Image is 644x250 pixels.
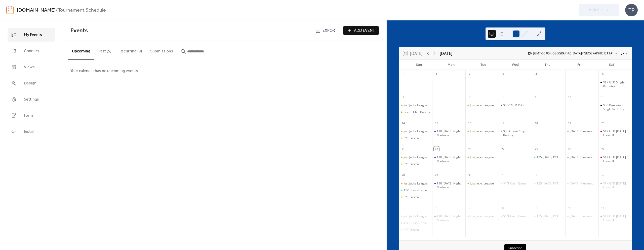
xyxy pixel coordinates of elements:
[603,129,630,137] div: $1K GTD [DATE] Freeroll
[500,205,506,211] div: 8
[437,181,463,189] div: $10 [DATE] Night Madness
[467,95,472,100] div: 9
[465,181,499,185] div: Just Jacks League
[8,44,55,58] a: Connect
[603,214,630,222] div: $1K GTD [DATE] Freeroll
[532,214,565,218] div: $25 Thursday PYT
[470,129,494,133] div: Just Jacks League
[432,214,465,222] div: $10 Monday Night Madness
[399,195,432,199] div: PYT Freeroll
[115,41,146,59] button: Recurring (9)
[56,6,58,15] b: /
[354,28,375,34] span: Add Event
[403,60,435,70] div: Sun
[598,214,632,222] div: $1K GTD Saturday Freeroll
[465,129,499,133] div: Just Jacks League
[567,173,572,178] div: 3
[24,129,34,135] span: Install
[603,103,630,111] div: $50 Deepstack Single Re-Entry
[500,146,506,152] div: 24
[404,129,427,133] div: Just Jacks League
[570,129,594,133] div: [DATE] Freezeout
[565,181,598,185] div: Friday Freezeout
[399,110,432,114] div: Green Chip Bounty
[603,181,630,189] div: $1K GTD [DATE] Freeroll
[465,103,499,107] div: Just Jacks League
[499,181,532,185] div: $1/1 Cash Game
[625,4,638,16] div: TP
[600,120,606,126] div: 20
[434,95,439,100] div: 8
[567,205,572,211] div: 10
[534,146,539,152] div: 25
[432,129,465,137] div: $10 Monday Night Madness
[434,146,439,152] div: 22
[503,103,524,107] div: $500 GTD PLO
[499,129,532,137] div: $50 Green Chip Bounty
[404,181,427,185] div: Just Jacks League
[323,28,337,34] span: Export
[600,72,606,77] div: 6
[404,188,427,192] div: $1/1 Cash Game
[8,92,55,106] a: Settings
[595,60,628,70] div: Sat
[400,120,406,126] div: 14
[598,80,632,88] div: $1K GTD Single Re-Entry
[8,76,55,90] a: Design
[24,80,36,86] span: Design
[404,136,420,140] div: PYT Freeroll
[470,181,494,185] div: Just Jacks League
[598,129,632,137] div: $1K GTD Saturday Freeroll
[437,155,463,163] div: $10 [DATE] Night Madness
[8,125,55,138] a: Install
[434,205,439,211] div: 6
[400,95,406,100] div: 7
[24,32,42,38] span: My Events
[343,26,379,35] button: Add Event
[499,103,532,107] div: $500 GTD PLO
[600,173,606,178] div: 4
[570,155,594,159] div: [DATE] Freezeout
[437,214,463,222] div: $10 [DATE] Night Madness
[17,6,56,15] a: [DOMAIN_NAME]
[399,129,432,133] div: Just Jacks League
[432,181,465,189] div: $10 Monday Night Madness
[8,109,55,122] a: Form
[534,95,539,100] div: 11
[467,205,472,211] div: 7
[467,120,472,126] div: 16
[567,95,572,100] div: 12
[404,228,420,232] div: PYT Freeroll
[565,155,598,159] div: Friday Freezeout
[437,129,463,137] div: $10 [DATE] Night Madness
[399,155,432,159] div: Just Jacks League
[570,181,594,185] div: [DATE] Freezeout
[399,136,432,140] div: PYT Freeroll
[499,214,532,218] div: $1/1 Cash Game
[404,155,427,159] div: Just Jacks League
[399,221,432,225] div: $1/1 Cash Game
[404,103,427,107] div: Just Jacks League
[399,228,432,232] div: PYT Freeroll
[598,155,632,163] div: $1K GTD Saturday Freeroll
[146,41,177,59] button: Submissions
[500,95,506,100] div: 10
[94,41,115,59] button: Past (5)
[465,155,499,159] div: Just Jacks League
[537,214,558,218] div: $25 [DATE] PYT
[8,28,55,42] a: My Events
[399,188,432,192] div: $1/1 Cash Game
[24,48,39,54] span: Connect
[68,41,94,60] button: Upcoming
[531,60,563,70] div: Thu
[467,72,472,77] div: 2
[435,60,467,70] div: Mon
[404,214,427,218] div: Just Jacks League
[534,72,539,77] div: 4
[534,173,539,178] div: 2
[500,72,506,77] div: 3
[600,95,606,100] div: 13
[470,155,494,159] div: Just Jacks League
[532,155,565,159] div: $25 Thursday PYT
[503,129,530,137] div: $50 Green Chip Bounty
